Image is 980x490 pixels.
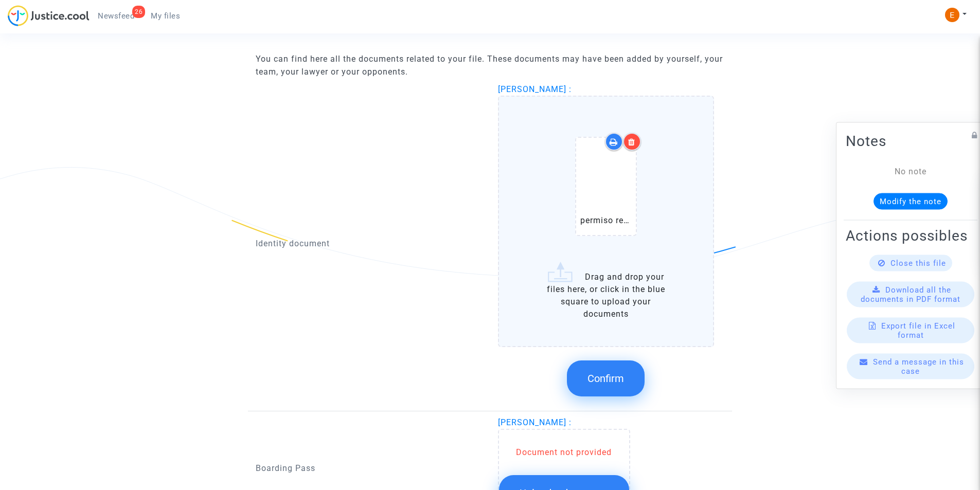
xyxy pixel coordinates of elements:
a: My files [142,8,188,24]
p: Identity document [256,237,483,250]
a: 26Newsfeed [90,8,142,24]
div: Document not provided [499,446,629,459]
span: Send a message in this case [873,357,964,375]
span: [PERSON_NAME] : [498,418,572,427]
button: Confirm [567,360,645,396]
button: Modify the note [874,193,948,209]
div: No note [861,165,960,177]
div: 26 [132,6,145,18]
span: [PERSON_NAME] : [498,84,572,94]
img: ACg8ocIeiFvHKe4dA5oeRFd_CiCnuxWUEc1A2wYhRJE3TTWt=s96-c [945,8,959,22]
span: You can find here all the documents related to your file. These documents may have been added by ... [256,54,723,77]
h2: Actions possibles [846,226,975,244]
span: Newsfeed [98,11,134,21]
span: Export file in Excel format [881,321,955,339]
span: Download all the documents in PDF format [861,285,960,303]
p: Boarding Pass [256,462,483,475]
span: My files [151,11,180,21]
span: Confirm [587,372,624,385]
h2: Notes [846,132,975,150]
img: jc-logo.svg [8,5,90,26]
span: Close this file [890,258,946,267]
